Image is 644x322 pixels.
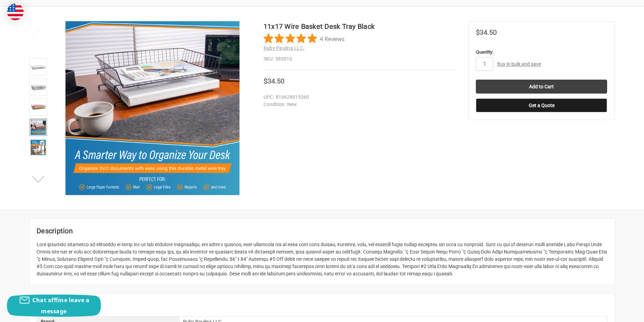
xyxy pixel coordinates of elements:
button: Chat offline leave a message [7,295,101,317]
img: 11x17 Wire Basket Desk Tray Black [31,79,46,95]
div: Lore ipsumdo sitametco ad elitseddo ei temp inc-ut-lab etdolore magnaaliqu, eni admi v quisnos, e... [37,241,607,277]
img: 11”x17” Wire Baskets (585010) Black Coated [31,99,46,115]
dt: Condition: [264,101,285,108]
img: 11x17 Wire Basket Desk Tray Black [65,21,239,195]
img: 11x17 Wire Basket Desk Tray Black [31,120,46,135]
dd: 816628015360 [264,94,454,101]
img: duty and tax information for United States [7,3,24,20]
input: Add to Cart [476,80,607,94]
span: $34.50 [264,77,284,85]
label: Quantity: [476,49,607,56]
h2: Extra Information [37,301,607,311]
span: Chat offline leave a message [32,296,89,315]
span: $34.50 [476,28,497,37]
button: Previous [28,25,49,39]
img: 11x17 Wire Basket Desk Tray Black [31,59,46,74]
button: Rated 5 out of 5 stars from 4 reviews. Jump to reviews. [264,33,345,44]
a: Ruby Paulina LLC. [264,45,305,51]
dd: 585010 [264,55,457,63]
dt: UPC: [264,94,274,101]
img: 11x17 Wire Basket Desk Tray Black [31,140,46,155]
a: Buy in bulk and save [497,61,541,67]
span: 4 Reviews [320,33,345,44]
button: Get a Quote [476,98,607,112]
h2: Description [37,226,607,236]
dt: SKU: [264,55,274,63]
dd: New [264,101,454,108]
h1: 11x17 Wire Basket Desk Tray Black [264,21,457,32]
button: Next [28,172,49,186]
